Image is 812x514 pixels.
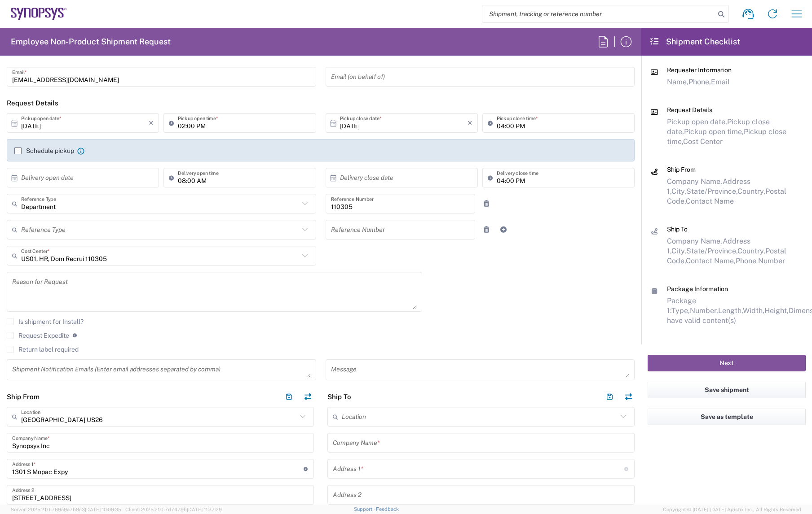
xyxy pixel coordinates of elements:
span: [DATE] 11:37:29 [187,507,222,512]
span: Type, [671,306,690,315]
i: × [149,116,154,130]
span: Pickup open time, [684,127,744,136]
label: Request Expedite [7,332,69,339]
input: Shipment, tracking or reference number [482,5,715,22]
h2: Request Details [7,99,58,108]
i: × [468,116,472,130]
button: Save as template [648,409,806,425]
button: Next [648,355,806,371]
span: Company Name, [667,237,723,245]
span: Ship To [667,226,688,233]
label: Schedule pickup [14,147,74,154]
span: Phone Number [736,257,785,265]
a: Remove Reference [480,223,493,236]
span: Width, [743,306,764,315]
h2: Employee Non-Product Shipment Request [11,36,171,47]
a: Feedback [376,506,399,512]
span: Client: 2025.21.0-7d7479b [125,507,222,512]
a: Remove Reference [480,197,493,210]
span: Country, [737,187,765,196]
span: State/Province, [686,247,737,255]
span: Height, [764,306,789,315]
span: Ship From [667,166,696,173]
span: Cost Center [683,137,723,146]
span: Pickup open date, [667,118,727,126]
label: Return label required [7,346,79,353]
span: Requester Information [667,66,732,74]
span: Length, [718,306,743,315]
h2: Ship To [327,392,351,401]
label: Is shipment for Install? [7,318,84,325]
span: Contact Name [686,197,734,205]
span: Number, [690,306,718,315]
h2: Ship From [7,392,40,401]
span: City, [671,247,686,255]
span: Phone, [688,78,711,86]
span: State/Province, [686,187,737,196]
h2: Shipment Checklist [649,36,740,47]
span: Package Information [667,285,728,292]
span: Company Name, [667,177,723,186]
span: Copyright © [DATE]-[DATE] Agistix Inc., All Rights Reserved [663,505,801,514]
span: Email [711,78,730,86]
a: Add Reference [497,223,510,236]
span: Name, [667,78,688,86]
span: Country, [737,247,765,255]
span: [DATE] 10:09:35 [85,507,121,512]
span: Request Details [667,106,712,113]
span: City, [671,187,686,196]
span: Package 1: [667,296,696,315]
span: Server: 2025.21.0-769a9a7b8c3 [11,507,121,512]
button: Save shipment [648,382,806,398]
a: Support [354,506,376,512]
span: Contact Name, [686,257,736,265]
